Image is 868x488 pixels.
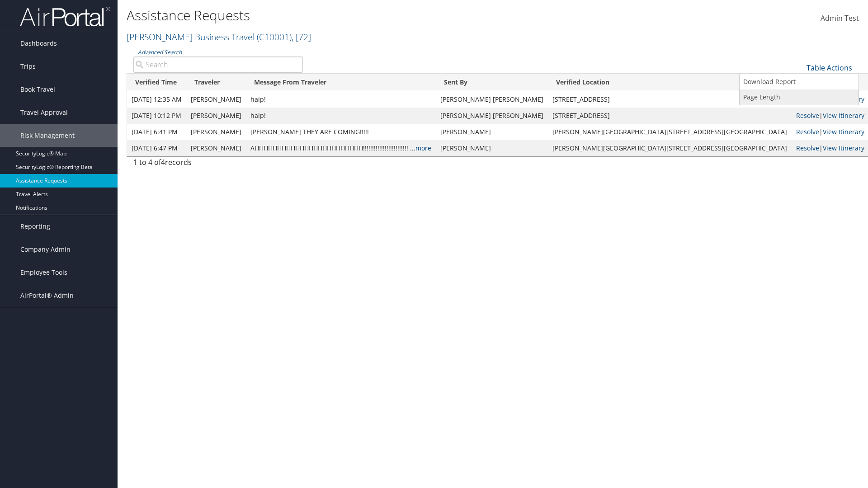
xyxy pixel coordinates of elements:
span: Reporting [20,215,50,238]
span: Travel Approval [20,101,68,124]
span: Risk Management [20,124,75,147]
span: Book Travel [20,78,55,101]
span: Trips [20,55,36,78]
span: AirPortal® Admin [20,284,74,307]
a: Page Length [740,89,859,105]
a: Download Report [740,74,859,89]
span: Company Admin [20,238,71,261]
span: Employee Tools [20,261,67,284]
img: airportal-logo.png [20,6,110,27]
span: Dashboards [20,32,57,55]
